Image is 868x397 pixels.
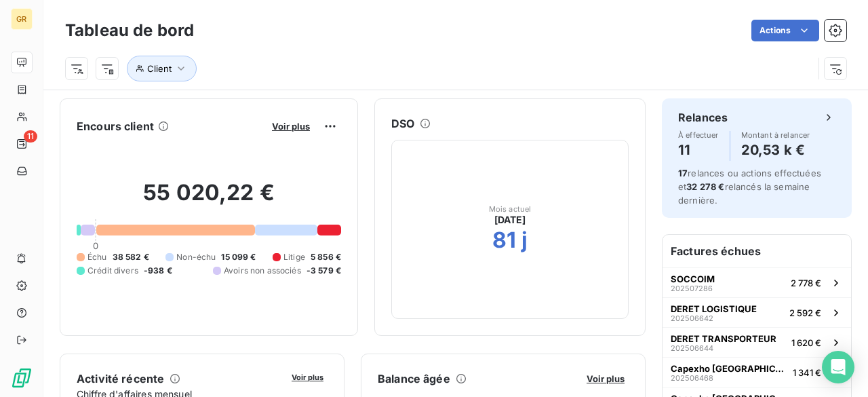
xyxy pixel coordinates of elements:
h6: Factures échues [663,235,851,267]
span: 202506642 [671,314,713,322]
span: SOCCOIM [671,273,715,284]
span: -3 579 € [307,265,341,277]
span: [DATE] [494,213,526,227]
span: Montant à relancer [741,131,810,139]
span: 5 856 € [311,251,341,263]
span: Échu [87,251,107,263]
span: 1 341 € [793,367,821,378]
span: 202506468 [671,374,713,382]
button: Voir plus [288,371,328,383]
span: Litige [283,251,305,263]
span: relances ou actions effectuées et relancés la semaine dernière. [678,168,821,206]
button: Actions [751,20,819,41]
span: 1 620 € [791,337,821,348]
button: Voir plus [583,373,629,385]
span: 202507286 [671,284,713,292]
h6: Balance âgée [378,371,450,387]
span: Non-échu [176,251,216,263]
span: Capexho [GEOGRAPHIC_DATA] [671,363,787,374]
span: 11 [24,130,37,143]
button: Voir plus [268,120,314,132]
span: Voir plus [272,121,310,132]
button: DERET TRANSPORTEUR2025066441 620 € [663,327,851,357]
button: DERET LOGISTIQUE2025066422 592 € [663,297,851,327]
h2: j [521,227,528,254]
span: Voir plus [292,373,323,382]
span: -938 € [144,265,172,277]
span: 38 582 € [113,251,149,263]
span: 0 [93,240,98,251]
span: 202506644 [671,344,713,352]
span: 32 278 € [686,181,724,192]
button: Capexho [GEOGRAPHIC_DATA]2025064681 341 € [663,357,851,387]
span: Crédit divers [87,265,138,277]
span: 2 592 € [789,307,821,318]
span: 2 778 € [791,278,821,288]
button: SOCCOIM2025072862 778 € [663,267,851,297]
img: Logo LeanPay [11,367,33,389]
span: Client [147,63,172,74]
h4: 11 [678,139,719,161]
h6: Encours client [77,118,154,134]
span: À effectuer [678,131,719,139]
span: DERET LOGISTIQUE [671,303,757,314]
span: Mois actuel [489,205,532,213]
span: Avoirs non associés [224,265,301,277]
h2: 81 [492,227,516,254]
h6: Activité récente [77,371,164,387]
h6: Relances [678,109,728,126]
div: Open Intercom Messenger [822,351,854,383]
button: Client [127,56,197,81]
h2: 55 020,22 € [77,179,341,220]
span: 15 099 € [221,251,256,263]
span: Voir plus [587,373,625,384]
h6: DSO [391,115,414,132]
span: DERET TRANSPORTEUR [671,333,776,344]
h3: Tableau de bord [65,18,194,43]
span: 17 [678,168,688,178]
h4: 20,53 k € [741,139,810,161]
div: GR [11,8,33,30]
